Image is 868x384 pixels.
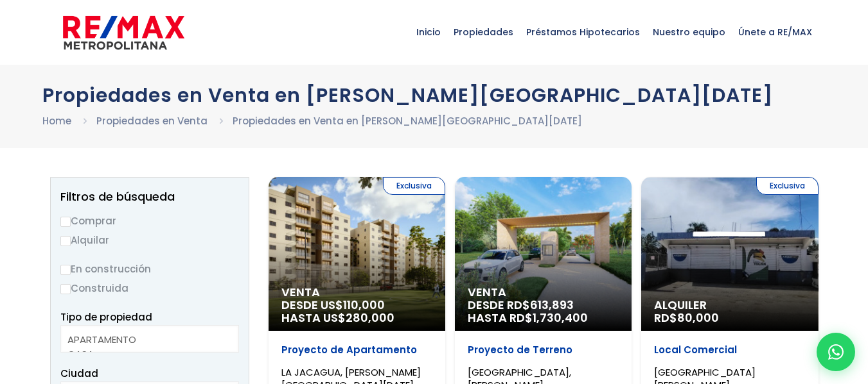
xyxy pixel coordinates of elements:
[654,344,805,356] p: Local Comercial
[60,367,98,380] span: Ciudad
[42,84,826,106] h1: Propiedades en Venta en [PERSON_NAME][GEOGRAPHIC_DATA][DATE]
[756,177,819,195] span: Exclusiva
[60,280,239,296] label: Construida
[530,297,574,313] span: 613,893
[42,114,71,128] a: Home
[410,13,447,51] span: Inicio
[468,312,619,324] span: HASTA RD$
[533,310,588,326] span: 1,730,400
[67,347,222,362] option: CASA
[60,265,71,275] input: En construcción
[60,232,239,248] label: Alquilar
[468,286,619,299] span: Venta
[281,286,432,299] span: Venta
[60,236,71,246] input: Alquilar
[346,310,394,326] span: 280,000
[96,114,208,128] a: Propiedades en Venta
[63,13,184,52] img: remax-metropolitana-logo
[60,284,71,294] input: Construida
[646,13,732,51] span: Nuestro equipo
[654,299,805,312] span: Alquiler
[60,213,239,229] label: Comprar
[60,261,239,277] label: En construcción
[732,13,819,51] span: Únete a RE/MAX
[383,177,445,195] span: Exclusiva
[60,310,152,324] span: Tipo de propiedad
[468,299,619,324] span: DESDE RD$
[447,13,520,51] span: Propiedades
[281,312,432,324] span: HASTA US$
[468,344,619,356] p: Proyecto de Terreno
[677,310,719,326] span: 80,000
[60,190,239,203] h2: Filtros de búsqueda
[60,217,71,227] input: Comprar
[67,332,222,347] option: APARTAMENTO
[281,299,432,324] span: DESDE US$
[233,114,582,128] a: Propiedades en Venta en [PERSON_NAME][GEOGRAPHIC_DATA][DATE]
[520,13,646,51] span: Préstamos Hipotecarios
[343,297,385,313] span: 110,000
[654,310,719,326] span: RD$
[281,344,432,356] p: Proyecto de Apartamento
